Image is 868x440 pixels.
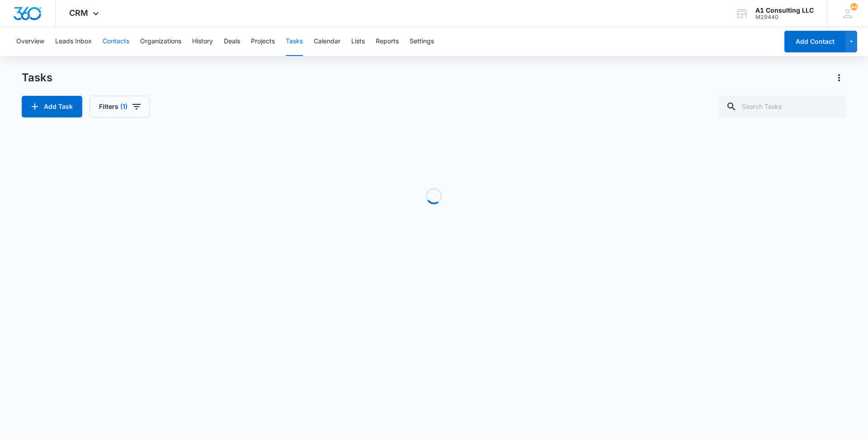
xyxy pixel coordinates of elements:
button: Actions [832,70,846,85]
button: Add Contact [784,31,845,52]
button: Filters(1) [90,96,150,117]
input: Search Tasks [719,96,846,117]
div: account id [755,14,814,20]
button: History [192,27,213,56]
button: Contacts [103,27,129,56]
div: notifications count [850,3,858,10]
button: Lists [351,27,365,56]
button: Organizations [140,27,181,56]
span: CRM [69,8,88,18]
button: Reports [376,27,399,56]
span: 44 [850,3,858,10]
button: Add Task [22,96,82,117]
div: account name [755,7,814,14]
button: Overview [16,27,44,56]
button: Deals [224,27,240,56]
button: Leads Inbox [55,27,92,56]
span: (1) [120,103,127,110]
h1: Tasks [22,71,52,84]
button: Projects [251,27,275,56]
button: Tasks [286,27,303,56]
button: Settings [410,27,434,56]
button: Calendar [314,27,340,56]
